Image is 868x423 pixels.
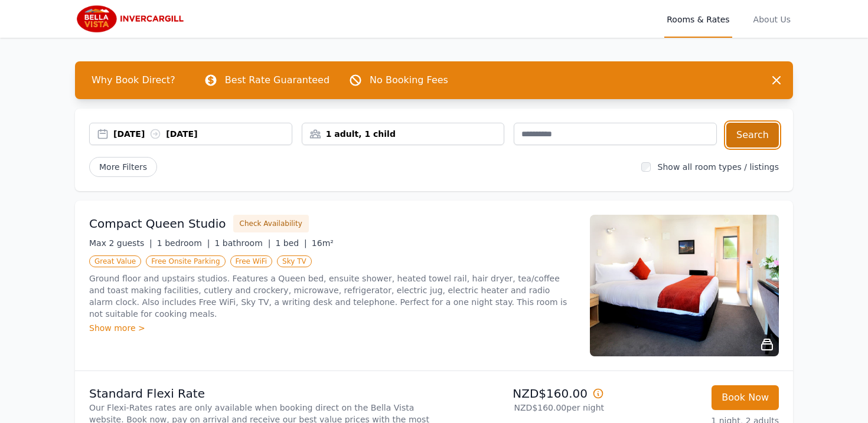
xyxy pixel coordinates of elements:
[89,238,152,248] span: Max 2 guests |
[89,273,576,320] p: Ground floor and upstairs studios. Features a Queen bed, ensuite shower, heated towel rail, hair ...
[89,215,226,232] h3: Compact Queen Studio
[233,215,309,232] button: Check Availability
[275,238,306,248] span: 1 bed |
[89,385,429,402] p: Standard Flexi Rate
[370,73,448,87] p: No Booking Fees
[302,128,504,140] div: 1 adult, 1 child
[726,123,779,147] button: Search
[312,238,334,248] span: 16m²
[439,385,604,402] p: NZD$160.00
[214,238,270,248] span: 1 bathroom |
[439,402,604,414] p: NZD$160.00 per night
[89,322,576,334] div: Show more >
[157,238,210,248] span: 1 bedroom |
[277,255,312,267] span: Sky TV
[75,5,188,33] img: Bella Vista Invercargill
[658,162,779,172] label: Show all room types / listings
[230,255,273,267] span: Free WiFi
[146,255,225,267] span: Free Onsite Parking
[89,255,141,267] span: Great Value
[82,68,185,92] span: Why Book Direct?
[712,385,779,410] button: Book Now
[225,73,329,87] p: Best Rate Guaranteed
[89,157,157,177] span: More Filters
[113,128,292,140] div: [DATE] [DATE]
